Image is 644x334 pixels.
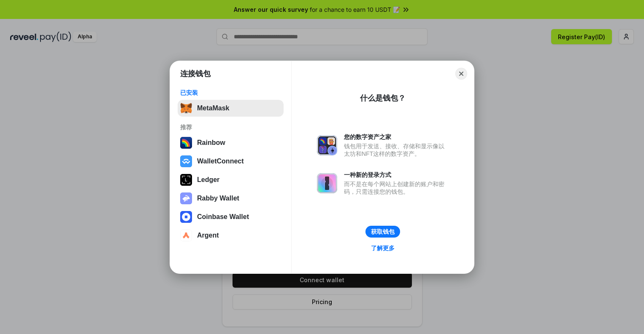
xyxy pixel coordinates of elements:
button: Close [455,68,467,80]
img: svg+xml,%3Csvg%20width%3D%22120%22%20height%3D%22120%22%20viewBox%3D%220%200%20120%20120%22%20fil... [180,137,192,149]
div: 一种新的登录方式 [344,171,449,179]
div: Rainbow [197,139,225,147]
div: MetaMask [197,104,229,112]
div: 了解更多 [371,244,395,252]
button: Argent [178,227,284,244]
img: svg+xml,%3Csvg%20width%3D%2228%22%20height%3D%2228%22%20viewBox%3D%220%200%2028%2028%22%20fill%3D... [180,230,192,241]
div: 钱包用于发送、接收、存储和显示像以太坊和NFT这样的数字资产。 [344,142,449,158]
div: Coinbase Wallet [197,213,249,221]
div: 什么是钱包？ [360,93,406,103]
button: MetaMask [178,100,284,117]
img: svg+xml,%3Csvg%20width%3D%2228%22%20height%3D%2228%22%20viewBox%3D%220%200%2028%2028%22%20fill%3D... [180,155,192,167]
div: WalletConnect [197,158,244,165]
div: 您的数字资产之家 [344,133,449,141]
img: svg+xml,%3Csvg%20xmlns%3D%22http%3A%2F%2Fwww.w3.org%2F2000%2Fsvg%22%20fill%3D%22none%22%20viewBox... [317,173,337,193]
img: svg+xml,%3Csvg%20width%3D%2228%22%20height%3D%2228%22%20viewBox%3D%220%200%2028%2028%22%20fill%3D... [180,211,192,223]
div: 而不是在每个网站上创建新的账户和密码，只需连接您的钱包。 [344,180,449,195]
img: svg+xml,%3Csvg%20xmlns%3D%22http%3A%2F%2Fwww.w3.org%2F2000%2Fsvg%22%20width%3D%2228%22%20height%3... [180,174,192,186]
img: svg+xml,%3Csvg%20fill%3D%22none%22%20height%3D%2233%22%20viewBox%3D%220%200%2035%2033%22%20width%... [180,102,192,114]
div: Ledger [197,176,219,184]
button: Ledger [178,171,284,188]
h1: 连接钱包 [180,69,211,79]
img: svg+xml,%3Csvg%20xmlns%3D%22http%3A%2F%2Fwww.w3.org%2F2000%2Fsvg%22%20fill%3D%22none%22%20viewBox... [317,135,337,155]
button: Rabby Wallet [178,190,284,207]
button: WalletConnect [178,153,284,170]
div: Rabby Wallet [197,195,239,202]
div: 已安装 [180,89,281,96]
div: 获取钱包 [371,228,395,235]
button: Rainbow [178,134,284,151]
button: Coinbase Wallet [178,208,284,225]
div: Argent [197,232,219,239]
div: 推荐 [180,123,281,131]
img: svg+xml,%3Csvg%20xmlns%3D%22http%3A%2F%2Fwww.w3.org%2F2000%2Fsvg%22%20fill%3D%22none%22%20viewBox... [180,192,192,204]
a: 了解更多 [366,243,400,254]
button: 获取钱包 [365,226,400,238]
